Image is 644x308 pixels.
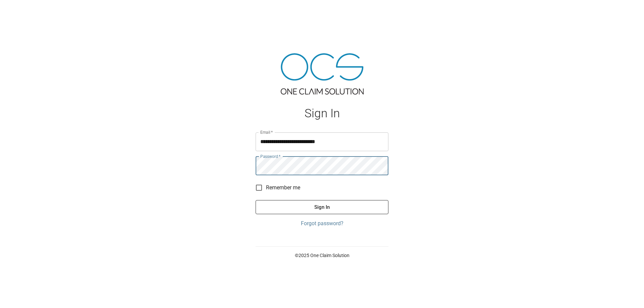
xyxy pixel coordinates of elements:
img: ocs-logo-white-transparent.png [8,4,35,17]
p: © 2025 One Claim Solution [256,252,388,259]
button: Sign In [256,200,388,214]
label: Password [260,153,280,159]
img: ocs-logo-tra.png [281,53,364,95]
h1: Sign In [256,107,388,120]
span: Remember me [266,184,300,192]
a: Forgot password? [256,220,388,228]
label: Email [260,129,273,135]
